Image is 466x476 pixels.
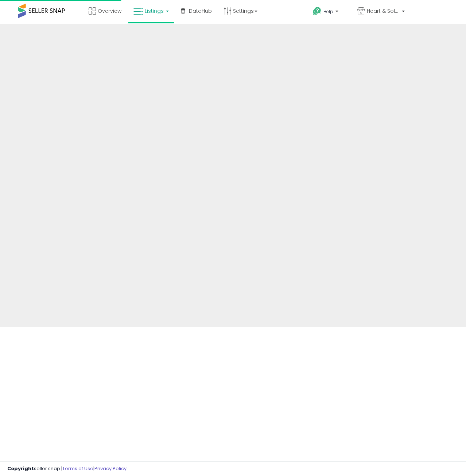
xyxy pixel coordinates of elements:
[145,7,164,15] span: Listings
[367,7,400,15] span: Heart & Sole Trading
[189,7,212,15] span: DataHub
[312,7,322,16] i: Get Help
[98,7,121,15] span: Overview
[323,8,333,15] span: Help
[307,1,351,24] a: Help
